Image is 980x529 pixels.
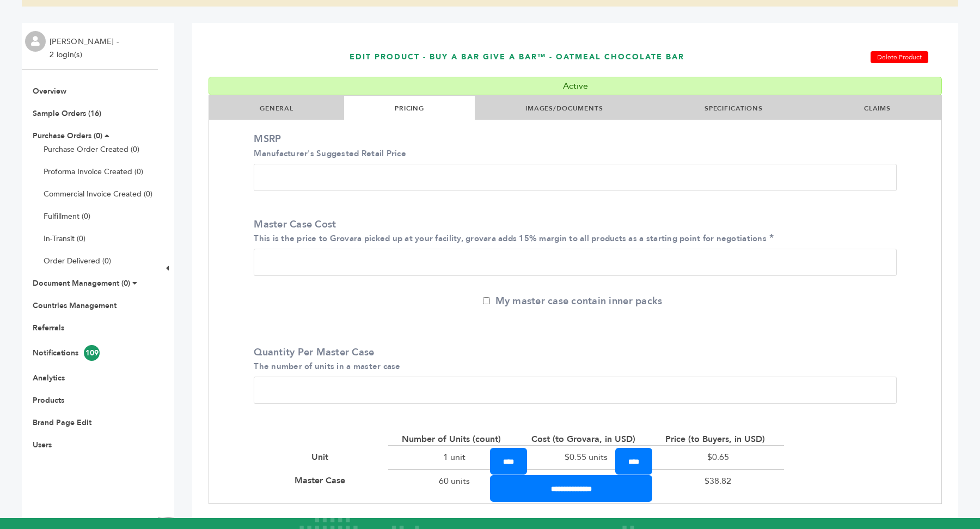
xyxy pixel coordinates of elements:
a: Analytics [33,373,65,383]
a: Notifications109 [33,348,100,358]
a: PRICING [395,104,424,113]
div: $0.55 units [520,445,652,469]
div: Unit [311,451,334,463]
a: Delete Product [871,51,928,63]
a: Products [33,395,64,405]
small: The number of units in a master case [254,361,400,372]
label: Quantity Per Master Case [254,346,891,373]
div: Active [209,77,942,95]
a: Overview [33,86,66,96]
h1: EDIT PRODUCT - Buy A Bar Give A Bar™ - Oatmeal Chocolate Bar [350,37,716,77]
div: Number of Units (count) [402,433,506,445]
div: $0.65 [652,445,784,469]
a: Proforma Invoice Created (0) [44,167,143,177]
a: Referrals [33,323,64,333]
input: My master case contain inner packs [483,297,490,304]
span: 109 [84,345,100,361]
div: Master Case [295,475,351,487]
a: Order Delivered (0) [44,256,111,266]
a: GENERAL [260,104,293,113]
a: Commercial Invoice Created (0) [44,189,152,199]
small: Manufacturer's Suggested Retail Price [254,148,406,159]
div: 60 units [388,469,520,493]
div: 1 unit [388,445,520,469]
a: In-Transit (0) [44,233,85,244]
div: Cost (to Grovara, in USD) [531,433,641,445]
a: Document Management (0) [33,278,130,288]
a: SPECIFICATIONS [705,104,763,113]
li: [PERSON_NAME] - 2 login(s) [50,35,121,61]
label: Master Case Cost [254,218,891,245]
small: This is the price to Grovara picked up at your facility, grovara adds 15% margin to all products ... [254,233,767,244]
a: Countries Management [33,300,117,311]
a: IMAGES/DOCUMENTS [525,104,603,113]
a: Fulfillment (0) [44,211,90,222]
a: Brand Page Edit [33,417,91,428]
label: My master case contain inner packs [483,294,663,308]
div: Price (to Buyers, in USD) [665,433,770,445]
img: profile.png [25,31,46,52]
a: Purchase Orders (0) [33,131,102,141]
a: Purchase Order Created (0) [44,144,139,155]
a: Users [33,440,52,450]
a: Sample Orders (16) [33,108,101,119]
div: $38.82 [652,469,784,493]
a: CLAIMS [864,104,891,113]
label: MSRP [254,132,891,159]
